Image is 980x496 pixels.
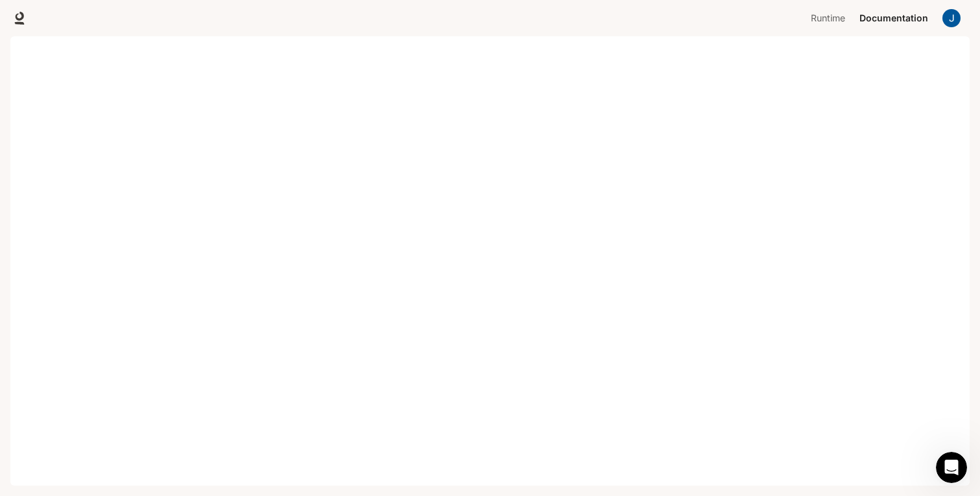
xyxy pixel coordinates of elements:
[806,5,853,31] a: Runtime
[10,36,970,496] iframe: Documentation
[939,5,964,31] button: User avatar
[936,452,967,483] iframe: Intercom live chat
[854,5,933,31] a: Documentation
[811,10,845,27] span: Runtime
[859,10,928,27] span: Documentation
[942,9,961,27] img: User avatar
